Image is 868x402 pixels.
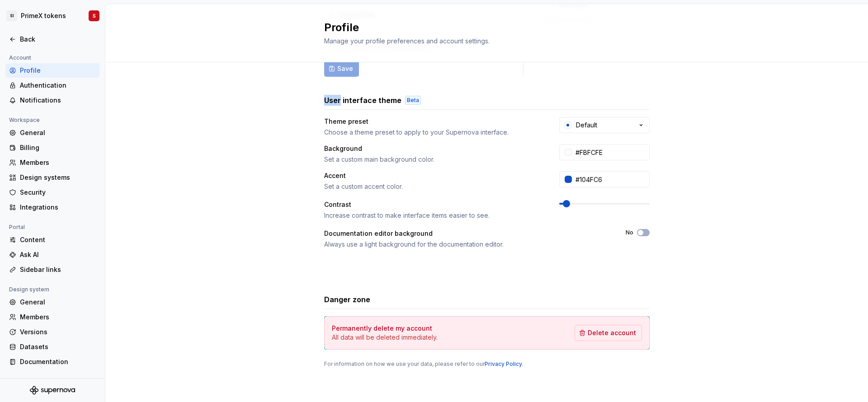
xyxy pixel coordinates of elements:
div: General [20,298,96,307]
div: General [20,128,96,137]
div: Accent [324,171,543,180]
button: Delete account [575,325,642,341]
button: SIPrimeX tokensS [2,6,103,26]
div: Increase contrast to make interface items easier to see. [324,211,543,220]
div: Members [20,158,96,167]
div: Always use a light background for the documentation editor. [324,240,609,249]
h3: User interface theme [324,95,401,106]
a: Notifications [5,93,99,108]
div: SI [6,10,17,21]
div: Background [324,144,543,153]
a: Datasets [5,340,99,354]
div: Design system [5,284,53,295]
a: Members [5,155,99,170]
div: Authentication [20,81,96,90]
div: Design systems [20,173,96,182]
div: Theme preset [324,117,543,126]
div: Documentation editor background [324,229,609,238]
div: Billing [20,143,96,152]
a: Ask AI [5,248,99,262]
div: Integrations [20,203,96,212]
a: Design systems [5,170,99,185]
div: Account [5,52,35,63]
div: Ask AI [20,250,96,259]
a: Security [5,185,99,200]
div: Set a custom accent color. [324,182,543,191]
a: Privacy Policy [485,360,522,367]
a: Authentication [5,78,99,93]
div: Content [20,235,96,244]
div: Back [20,35,96,44]
h2: Profile [324,20,639,35]
div: Sidebar links [20,265,96,274]
div: Workspace [5,115,43,126]
a: Documentation [5,355,99,369]
div: Default [576,121,597,130]
div: Portal [5,222,28,233]
p: All data will be deleted immediately. [332,333,438,342]
a: General [5,126,99,140]
svg: Supernova Logo [30,386,75,395]
input: #FFFFFF [572,144,650,160]
a: Billing [5,140,99,155]
div: Choose a theme preset to apply to your Supernova interface. [324,128,543,137]
a: Profile [5,63,99,78]
h4: Permanently delete my account [332,324,432,333]
div: Contrast [324,200,543,209]
a: Integrations [5,200,99,215]
a: Members [5,310,99,324]
div: Members [20,313,96,322]
div: For information on how we use your data, please refer to our . [324,360,650,368]
button: Default [559,117,650,133]
div: Security [20,188,96,197]
div: Datasets [20,342,96,351]
div: Profile [20,66,96,75]
div: Notifications [20,96,96,105]
div: Beta [405,96,421,105]
a: Sidebar links [5,262,99,277]
div: Set a custom main background color. [324,155,543,164]
div: PrimeX tokens [21,11,66,20]
a: Versions [5,325,99,339]
span: Delete account [588,328,636,337]
div: Documentation [20,357,96,366]
span: Manage your profile preferences and account settings. [324,37,490,45]
input: #104FC6 [572,171,650,187]
div: Versions [20,327,96,337]
a: Back [5,32,99,47]
div: S [93,12,96,19]
h3: Danger zone [324,294,370,305]
label: No [626,229,633,236]
a: Content [5,233,99,247]
a: General [5,295,99,309]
